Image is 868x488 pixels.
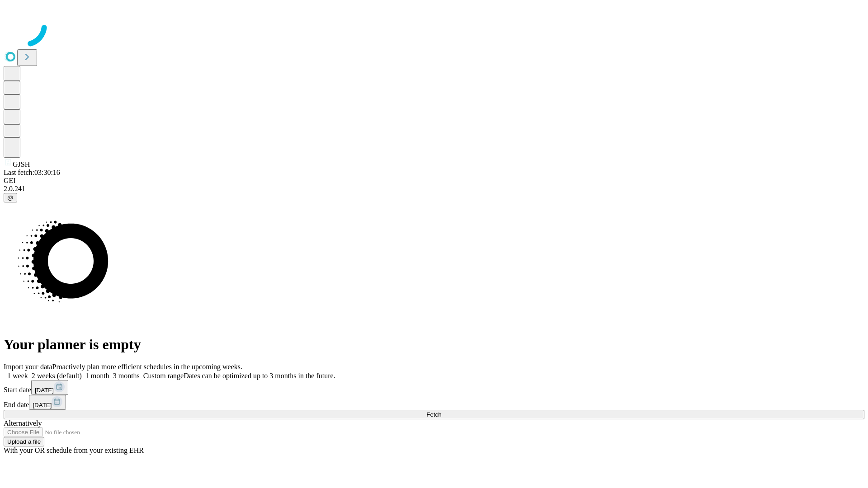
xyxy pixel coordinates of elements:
[33,402,52,408] span: [DATE]
[4,446,144,454] span: With your OR schedule from your existing EHR
[32,372,82,380] span: 2 weeks (default)
[4,419,42,427] span: Alternatively
[143,372,184,380] span: Custom range
[4,336,864,353] h1: Your planner is empty
[7,194,14,201] span: @
[4,177,864,185] div: GEI
[4,185,864,193] div: 2.0.241
[4,395,864,410] div: End date
[4,193,17,202] button: @
[426,411,441,418] span: Fetch
[4,437,44,446] button: Upload a file
[13,160,30,168] span: GJSH
[85,372,109,380] span: 1 month
[184,372,335,380] span: Dates can be optimized up to 3 months in the future.
[7,372,28,380] span: 1 week
[4,363,52,371] span: Import your data
[113,372,140,380] span: 3 months
[31,380,68,395] button: [DATE]
[4,410,864,419] button: Fetch
[52,363,242,371] span: Proactively plan more efficient schedules in the upcoming weeks.
[4,380,864,395] div: Start date
[29,395,66,410] button: [DATE]
[35,387,54,394] span: [DATE]
[4,169,60,176] span: Last fetch: 03:30:16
